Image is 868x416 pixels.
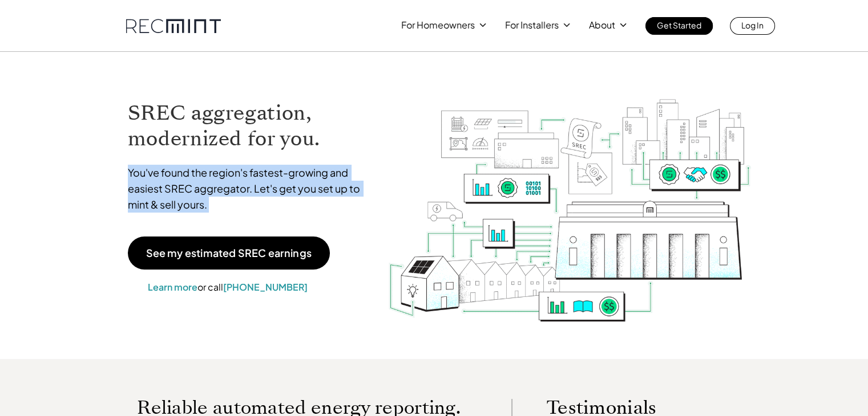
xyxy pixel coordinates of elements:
[505,17,559,33] p: For Installers
[657,17,701,33] p: Get Started
[223,281,308,293] a: [PHONE_NUMBER]
[146,248,312,258] p: See my estimated SREC earnings
[645,17,713,35] a: Get Started
[197,281,223,293] span: or call
[387,69,752,325] img: RECmint value cycle
[741,17,764,33] p: Log In
[128,165,371,213] p: You've found the region's fastest-growing and easiest SREC aggregator. Let's get you set up to mi...
[730,17,775,35] a: Log In
[401,17,475,33] p: For Homeowners
[547,399,717,416] p: Testimonials
[148,281,197,293] a: Learn more
[128,236,330,270] a: See my estimated SREC earnings
[137,399,477,416] p: Reliable automated energy reporting.
[589,17,615,33] p: About
[128,100,371,152] h1: SREC aggregation, modernized for you.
